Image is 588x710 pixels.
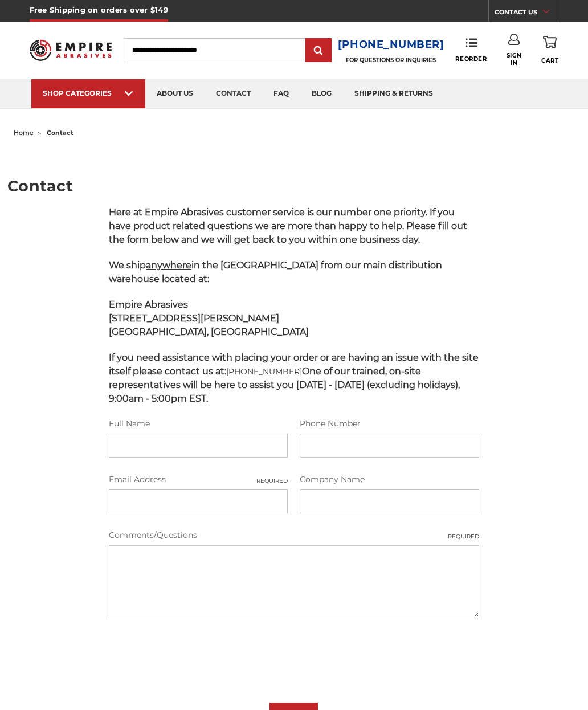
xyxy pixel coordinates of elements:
a: faq [262,79,300,108]
a: shipping & returns [343,79,444,108]
a: Reorder [455,38,487,62]
label: Comments/Questions [109,529,479,541]
label: Full Name [109,418,288,430]
span: Sign In [502,52,526,67]
strong: [STREET_ADDRESS][PERSON_NAME] [GEOGRAPHIC_DATA], [GEOGRAPHIC_DATA] [109,313,309,337]
a: CONTACT US [495,6,558,22]
span: Here at Empire Abrasives customer service is our number one priority. If you have product related... [109,207,467,245]
a: Cart [541,34,558,66]
a: blog [300,79,343,108]
small: Required [256,476,288,485]
input: Submit [307,39,330,62]
label: Phone Number [300,418,479,430]
a: [PHONE_NUMBER] [338,36,444,53]
a: about us [145,79,205,108]
iframe: reCAPTCHA [109,634,282,679]
a: contact [205,79,262,108]
label: Email Address [109,474,288,485]
a: [PHONE_NUMBER] [226,366,302,377]
div: SHOP CATEGORIES [43,89,134,97]
span: If you need assistance with placing your order or are having an issue with the site itself please... [109,352,479,404]
span: anywhere [146,260,191,271]
span: contact [47,129,73,137]
p: FOR QUESTIONS OR INQUIRIES [338,56,444,64]
img: Empire Abrasives [30,34,112,67]
small: Required [448,532,479,541]
span: Reorder [455,55,487,63]
label: Company Name [300,474,479,485]
span: Empire Abrasives [109,299,188,310]
span: Cart [541,57,558,64]
span: We ship in the [GEOGRAPHIC_DATA] from our main distribution warehouse located at: [109,260,442,284]
a: home [14,129,34,137]
h1: Contact [7,178,581,194]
